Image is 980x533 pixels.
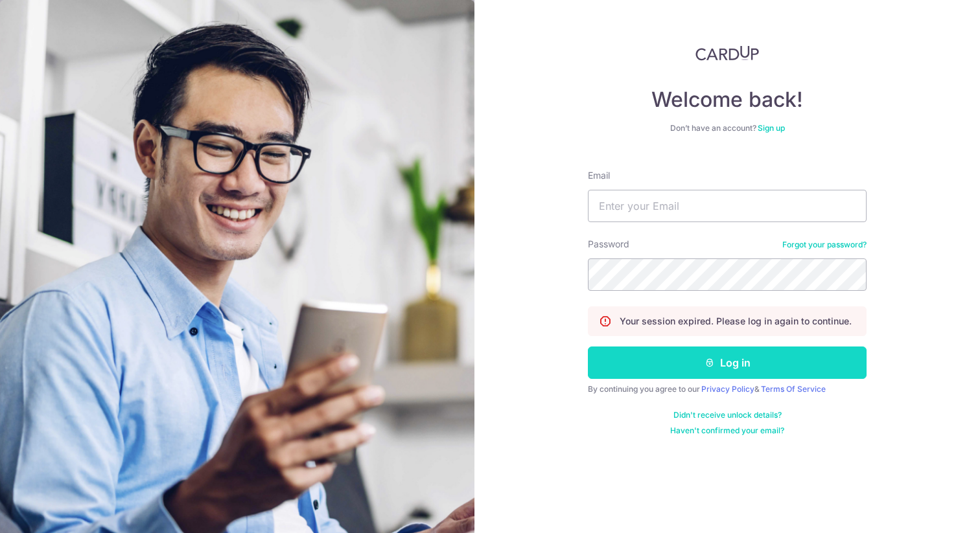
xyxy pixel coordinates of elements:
[761,384,826,394] a: Terms Of Service
[695,45,759,61] img: CardUp Logo
[588,346,867,379] button: Log in
[588,169,610,182] label: Email
[670,425,784,436] a: Haven't confirmed your email?
[588,190,867,222] input: Enter your Email
[620,315,852,328] p: Your session expired. Please log in again to continue.
[758,123,785,133] a: Sign up
[588,238,629,251] label: Password
[673,410,782,420] a: Didn't receive unlock details?
[701,384,754,394] a: Privacy Policy
[588,87,867,113] h4: Welcome back!
[782,240,867,250] a: Forgot your password?
[588,123,867,133] div: Don’t have an account?
[588,384,867,394] div: By continuing you agree to our &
